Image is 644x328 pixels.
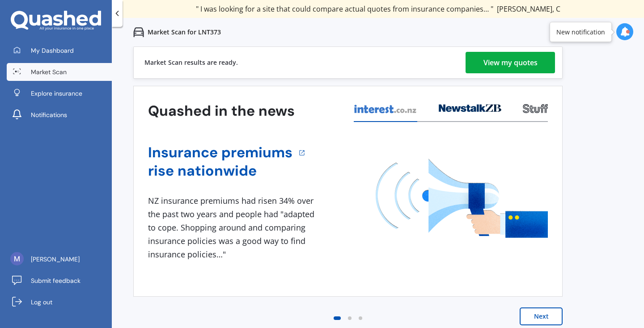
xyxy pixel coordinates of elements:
[520,307,563,325] button: Next
[7,84,112,102] a: Explore insurance
[31,89,82,98] span: Explore insurance
[31,46,74,55] span: My Dashboard
[148,102,295,120] h3: Quashed in the news
[31,255,80,264] span: [PERSON_NAME]
[10,252,24,265] img: ACg8ocL76dno9xf_u2i6zzumgQmNVPxwnjFdeyCUnBfaAmh_VGsAKpw=s96-c
[31,298,52,307] span: Log out
[7,106,112,124] a: Notifications
[466,52,555,73] a: View my quotes
[7,42,112,59] a: My Dashboard
[148,194,318,261] div: NZ insurance premiums had risen 34% over the past two years and people had "adapted to cope. Shop...
[148,143,292,162] a: Insurance premiums
[7,63,112,81] a: Market Scan
[31,67,67,76] span: Market Scan
[148,28,221,37] p: Market Scan for LNT373
[31,110,67,119] span: Notifications
[7,250,112,268] a: [PERSON_NAME]
[144,47,238,78] div: Market Scan results are ready.
[483,52,538,73] div: View my quotes
[133,27,144,38] img: car.f15378c7a67c060ca3f3.svg
[31,276,80,285] span: Submit feedback
[376,159,548,238] img: media image
[7,272,112,290] a: Submit feedback
[7,293,112,311] a: Log out
[148,162,292,180] a: rise nationwide
[556,28,605,37] div: New notification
